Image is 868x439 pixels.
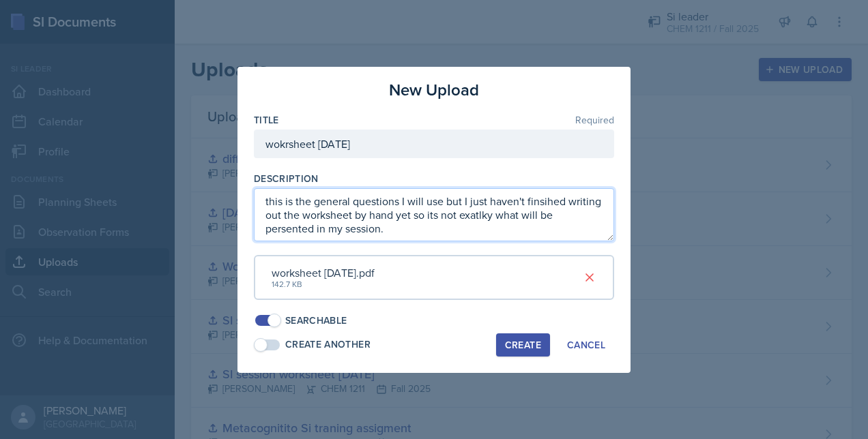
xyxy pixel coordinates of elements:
[567,339,605,350] div: Cancel
[285,337,371,352] div: Create Another
[285,314,347,328] div: Searchable
[254,113,279,127] label: Title
[389,78,479,102] h3: New Upload
[272,278,375,290] div: 142.7 KB
[505,339,541,350] div: Create
[272,264,375,281] div: worksheet [DATE].pdf
[558,333,614,357] button: Cancel
[254,130,614,158] input: Enter title
[575,115,614,125] span: Required
[254,172,319,185] label: Description
[496,333,550,357] button: Create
